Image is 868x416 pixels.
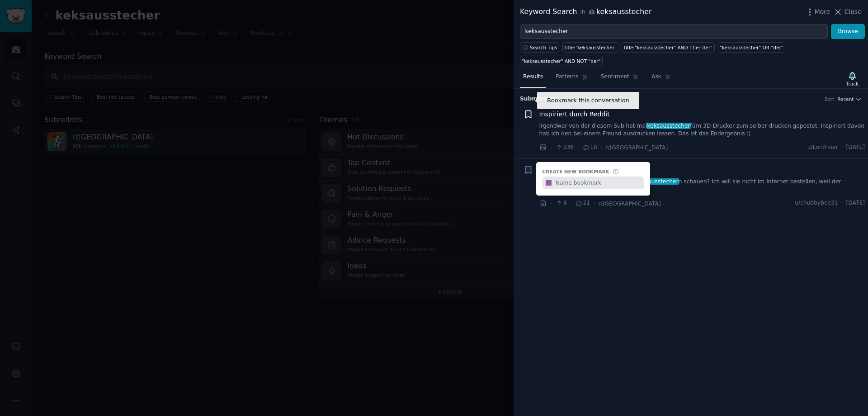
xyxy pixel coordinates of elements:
[624,44,712,51] div: title:"keksausstecher" AND title:"der"
[651,73,661,81] span: Ask
[552,70,591,88] a: Patterns
[554,177,643,189] input: Name bookmark
[580,8,585,16] span: in
[844,7,862,17] span: Close
[550,143,552,152] span: ·
[622,42,714,53] a: title:"keksausstecher" AND title:"der"
[843,69,862,88] button: Track
[831,24,865,39] button: Browse
[600,143,602,152] span: ·
[523,73,543,81] span: Results
[599,201,661,207] span: r/[GEOGRAPHIC_DATA]
[520,42,559,53] button: Search Tips
[837,96,854,102] span: Recent
[825,96,835,102] div: Sort
[846,199,865,207] span: [DATE]
[550,199,552,208] span: ·
[522,58,601,64] div: "keksausstecher" AND NOT "der"
[720,44,783,51] div: "keksausstecher" OR "der"
[841,199,843,207] span: ·
[646,123,691,129] span: keksausstecher
[807,143,838,152] span: u/LordHoer
[598,70,642,88] a: Sentiment
[601,73,629,81] span: Sentiment
[562,42,618,53] a: title:"keksausstecher"
[542,168,609,175] div: Create new bookmark
[565,44,617,51] div: title:"keksausstecher"
[520,24,828,39] input: Try a keyword related to your business
[539,110,610,119] a: Inspiriert durch Reddit
[805,7,830,17] button: More
[539,178,865,194] a: Wo würdets ihr am ehesten wegenkeksausstechern schauen? Ich will sie nicht im Internet bestellen,...
[833,7,862,17] button: Close
[570,199,572,208] span: ·
[846,81,859,87] div: Track
[635,178,679,185] span: keksausstecher
[841,143,843,152] span: ·
[555,199,566,207] span: 8
[593,199,595,208] span: ·
[520,95,559,103] span: Submission s
[520,70,546,88] a: Results
[795,199,838,207] span: u/chubbybee31
[562,96,566,102] span: 2
[718,42,786,53] a: "keksausstecher" OR "der"
[575,199,590,207] span: 21
[846,143,865,152] span: [DATE]
[555,143,574,152] span: 236
[530,44,557,51] span: Search Tips
[520,6,651,18] div: Keyword Search keksausstecher
[520,56,603,66] a: "keksausstecher" AND NOT "der"
[582,143,597,152] span: 18
[648,70,674,88] a: Ask
[605,144,668,151] span: r/[GEOGRAPHIC_DATA]
[815,7,830,17] span: More
[539,122,865,138] a: Irgendwer von der diesem Sub hat malkeksausstecherfürn 3D-Drucker zum selber drucken gepostet. In...
[837,96,862,102] button: Recent
[577,143,579,152] span: ·
[556,73,578,81] span: Patterns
